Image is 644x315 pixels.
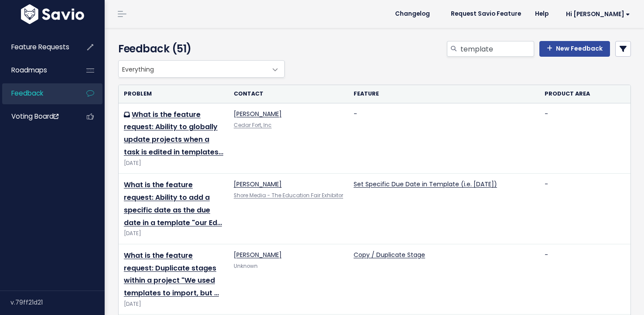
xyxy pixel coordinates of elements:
[234,263,258,270] span: Unknown
[539,103,630,174] td: -
[444,7,528,21] a: Request Savio Feature
[2,37,72,57] a: Feature Requests
[348,85,539,103] th: Feature
[118,60,285,78] span: Everything
[118,41,280,57] h4: Feedback (51)
[539,85,630,103] th: Product Area
[460,41,534,57] input: Search feedback...
[124,180,222,227] a: What is the feature request: Ability to add a specific date as the due date in a template "our Ed…
[11,65,47,75] span: Roadmaps
[11,42,69,51] span: Feature Requests
[10,291,105,314] div: v.79ff21d21
[119,61,267,77] span: Everything
[234,192,343,199] a: Shore Media - The Education Fair Exhibitor
[539,41,610,57] a: New Feedback
[566,11,630,17] span: Hi [PERSON_NAME]
[228,85,348,103] th: Contact
[124,110,223,157] a: What is the feature request: Ability to globally update projects when a task is edited in templates…
[124,229,223,238] div: [DATE]
[2,60,72,80] a: Roadmaps
[234,122,272,129] a: Cedar Fort, Inc
[234,180,282,188] a: [PERSON_NAME]
[124,300,223,309] div: [DATE]
[11,112,58,121] span: Voting Board
[119,85,228,103] th: Problem
[19,4,86,24] img: logo-white.9d6f32f41409.svg
[539,174,630,244] td: -
[2,106,72,127] a: Voting Board
[2,83,72,103] a: Feedback
[348,103,539,174] td: -
[11,89,43,98] span: Feedback
[124,159,223,168] div: [DATE]
[124,250,219,298] a: What is the feature request: Duplicate stages within a project "We used templates to import, but …
[354,250,425,259] a: Copy / Duplicate Stage
[539,244,630,315] td: -
[395,11,430,17] span: Changelog
[354,180,497,188] a: Set Specific Due Date in Template (i.e. [DATE])
[234,250,282,259] a: [PERSON_NAME]
[528,7,555,21] a: Help
[555,7,637,21] a: Hi [PERSON_NAME]
[234,110,282,118] a: [PERSON_NAME]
